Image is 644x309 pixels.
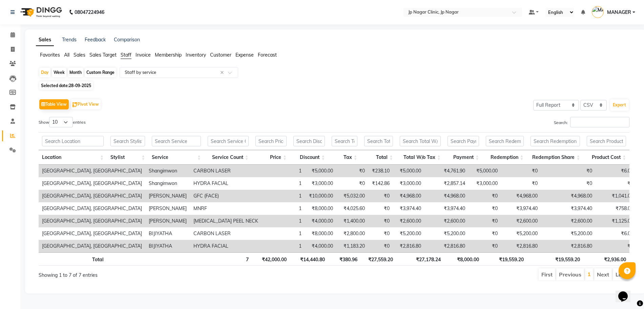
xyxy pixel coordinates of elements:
[190,165,262,177] td: CARBON LASER
[368,215,393,227] td: ₹0
[336,177,368,190] td: ₹0
[541,202,596,215] td: ₹3,974.40
[39,252,107,266] th: Total
[190,215,262,227] td: [MEDICAL_DATA] PEEL NECK
[393,240,424,252] td: ₹2,816.80
[145,240,190,252] td: BIJIYATHA
[336,227,368,240] td: ₹2,800.00
[305,177,336,190] td: ₹3,000.00
[262,202,305,215] td: 1
[39,227,145,240] td: [GEOGRAPHIC_DATA], [GEOGRAPHIC_DATA]
[262,190,305,202] td: 1
[541,165,596,177] td: ₹0
[482,150,527,165] th: Redemption: activate to sort column ascending
[190,227,262,240] td: CARBON LASER
[596,227,637,240] td: ₹6.00
[69,83,91,88] span: 28-09-2025
[85,37,106,43] a: Feedback
[469,190,501,202] td: ₹0
[444,150,482,165] th: Payment: activate to sort column ascending
[39,202,145,215] td: [GEOGRAPHIC_DATA], [GEOGRAPHIC_DATA]
[469,227,501,240] td: ₹0
[39,177,145,190] td: [GEOGRAPHIC_DATA], [GEOGRAPHIC_DATA]
[68,68,83,77] div: Month
[424,240,469,252] td: ₹2,816.80
[39,68,50,77] div: Day
[52,68,66,77] div: Week
[89,52,117,58] span: Sales Target
[336,240,368,252] td: ₹1,183.20
[39,190,145,202] td: [GEOGRAPHIC_DATA], [GEOGRAPHIC_DATA]
[616,282,637,302] iframe: chat widget
[204,252,252,266] th: 7
[368,165,393,177] td: ₹238.10
[152,136,201,146] input: Search Service
[501,177,541,190] td: ₹0
[596,202,637,215] td: ₹758.00
[527,252,584,266] th: ₹19,559.20
[336,215,368,227] td: ₹1,400.00
[501,240,541,252] td: ₹2,816.80
[39,99,69,109] button: Table View
[190,177,262,190] td: HYDRA FACIAL
[364,136,393,146] input: Search Total
[368,227,393,240] td: ₹0
[368,190,393,202] td: ₹0
[71,99,101,109] button: Pivot View
[587,271,591,277] a: 1
[541,177,596,190] td: ₹0
[290,252,328,266] th: ₹14,440.80
[252,252,290,266] th: ₹42,000.00
[290,150,328,165] th: Discount: activate to sort column ascending
[305,240,336,252] td: ₹4,000.00
[210,52,231,58] span: Customer
[368,177,393,190] td: ₹142.86
[262,177,305,190] td: 1
[469,215,501,227] td: ₹0
[208,136,249,146] input: Search Service Count
[587,136,626,146] input: Search Product Cost
[393,202,424,215] td: ₹3,974.40
[501,215,541,227] td: ₹2,600.00
[305,165,336,177] td: ₹5,000.00
[305,215,336,227] td: ₹4,000.00
[262,165,305,177] td: 1
[110,136,145,146] input: Search Stylist
[305,227,336,240] td: ₹8,000.00
[424,165,469,177] td: ₹4,761.90
[145,202,190,215] td: [PERSON_NAME]
[107,150,148,165] th: Stylist: activate to sort column ascending
[596,190,637,202] td: ₹1,041.00
[40,52,60,58] span: Favorites
[469,202,501,215] td: ₹0
[482,252,527,266] th: ₹19,559.20
[607,9,631,16] span: MANAGER
[444,252,482,266] th: ₹8,000.00
[39,150,107,165] th: Location: activate to sort column ascending
[305,190,336,202] td: ₹10,000.00
[393,215,424,227] td: ₹2,600.00
[336,190,368,202] td: ₹5,032.00
[396,252,444,266] th: ₹27,178.24
[424,177,469,190] td: ₹2,857.14
[75,3,104,22] b: 08047224946
[42,136,104,146] input: Search Location
[262,215,305,227] td: 1
[396,150,444,165] th: Total W/o Tax: activate to sort column ascending
[145,177,190,190] td: Shangimwon
[39,240,145,252] td: [GEOGRAPHIC_DATA], [GEOGRAPHIC_DATA]
[252,150,290,165] th: Price: activate to sort column ascending
[39,165,145,177] td: [GEOGRAPHIC_DATA], [GEOGRAPHIC_DATA]
[114,37,140,43] a: Comparison
[596,165,637,177] td: ₹6.00
[368,240,393,252] td: ₹0
[235,52,254,58] span: Expense
[220,69,226,76] span: Clear all
[368,202,393,215] td: ₹0
[596,215,637,227] td: ₹1,125.00
[190,190,262,202] td: GFC (FACE)
[361,150,397,165] th: Total: activate to sort column ascending
[39,81,93,90] span: Selected date:
[336,165,368,177] td: ₹0
[486,136,523,146] input: Search Redemption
